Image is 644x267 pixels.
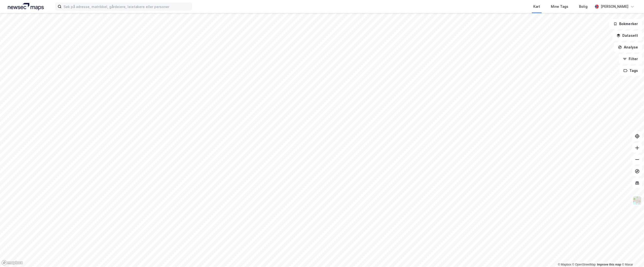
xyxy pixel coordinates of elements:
[551,4,568,10] div: Mine Tags
[620,244,644,267] iframe: Chat Widget
[62,3,191,10] input: Søk på adresse, matrikkel, gårdeiere, leietakere eller personer
[601,4,628,10] div: [PERSON_NAME]
[579,4,588,10] div: Bolig
[8,3,44,10] img: logo.a4113a55bc3d86da70a041830d287a7e.svg
[533,4,540,10] div: Kart
[620,244,644,267] div: Kontrollprogram for chat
